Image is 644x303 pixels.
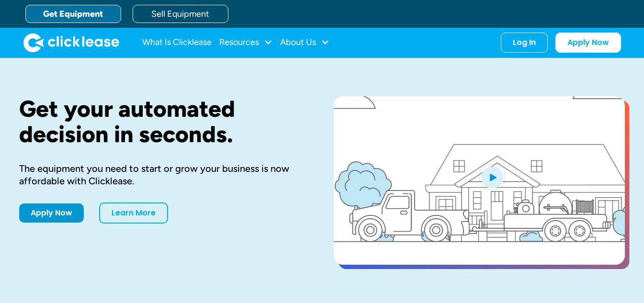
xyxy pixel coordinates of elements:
[23,33,119,52] img: Clicklease logo
[19,203,84,223] a: Apply Now
[334,96,625,265] a: open lightbox
[555,33,621,53] a: Apply Now
[99,202,168,224] a: Learn More
[25,5,121,23] a: Get Equipment
[19,162,303,187] div: The equipment you need to start or grow your business is now affordable with Clicklease.
[513,38,536,47] div: Log In
[23,33,119,52] a: home
[479,164,505,191] img: Blue play button logo on a light blue circular background
[133,5,228,23] a: Sell Equipment
[219,33,272,52] div: Resources
[19,96,303,147] h1: Get your automated decision in seconds.
[142,33,212,52] a: What Is Clicklease
[280,33,329,52] div: About Us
